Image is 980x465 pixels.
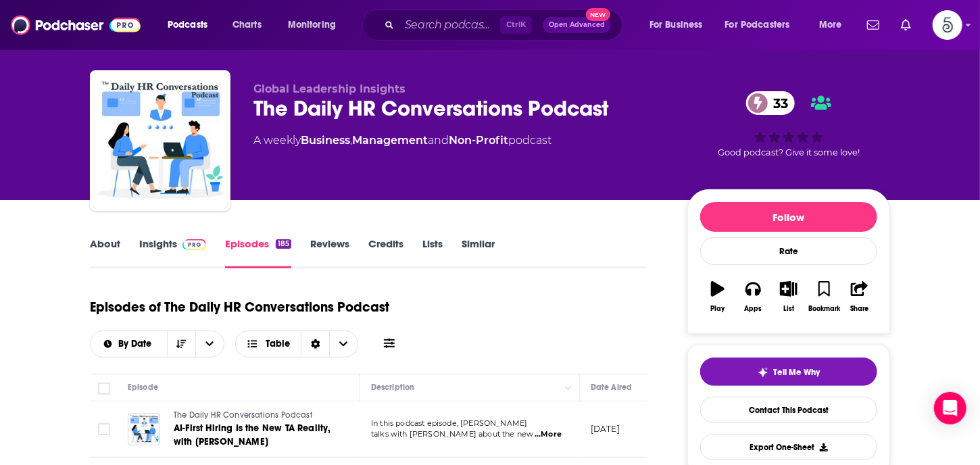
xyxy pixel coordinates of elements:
a: Non-Profit [449,134,508,147]
span: For Podcasters [725,16,790,34]
span: Charts [232,16,262,34]
a: Show notifications dropdown [862,14,885,36]
a: Show notifications dropdown [896,14,916,36]
span: talks with [PERSON_NAME] about the new [371,429,534,439]
div: Description [371,379,414,395]
button: Show profile menu [933,10,962,40]
button: Export One-Sheet [700,434,877,460]
button: List [771,272,806,321]
div: Apps [745,305,762,313]
a: About [90,237,120,268]
a: InsightsPodchaser Pro [139,237,206,268]
img: Podchaser Pro [182,239,206,250]
p: [DATE] [591,423,620,435]
button: Play [700,272,735,321]
div: A weekly podcast [253,132,552,149]
span: Global Leadership Insights [253,82,406,95]
span: Podcasts [168,16,207,34]
button: open menu [278,14,353,36]
div: 185 [276,239,291,249]
div: Open Intercom Messenger [934,392,966,424]
span: For Business [650,16,703,34]
span: ...More [535,429,562,440]
button: Share [842,272,877,321]
img: The Daily HR Conversations Podcast [93,73,228,208]
span: Good podcast? Give it some love! [718,147,860,157]
span: and [428,134,449,147]
img: tell me why sparkle [758,367,768,378]
input: Search podcasts, credits, & more... [399,14,500,36]
button: Open AdvancedNew [543,17,611,33]
div: Bookmark [808,305,840,313]
a: Management [352,134,428,147]
span: More [819,16,842,34]
button: open menu [810,14,859,36]
button: Column Actions [560,380,577,396]
h2: Choose List sort [90,331,224,358]
a: Charts [224,14,270,36]
a: AI-First Hiring Is the New TA Reality, with [PERSON_NAME] [174,422,336,449]
span: AI-First Hiring Is the New TA Reality, with [PERSON_NAME] [174,422,331,447]
div: 33Good podcast? Give it some love! [687,82,890,166]
span: By Date [118,339,156,349]
a: Contact This Podcast [700,397,877,423]
button: Follow [700,202,877,232]
div: Episode [128,379,158,395]
button: Choose View [235,331,359,358]
span: 33 [760,91,795,115]
span: New [586,8,610,21]
img: User Profile [933,10,962,40]
img: Podchaser - Follow, Share and Rate Podcasts [11,12,141,38]
div: Rate [700,237,877,265]
a: Reviews [310,237,349,268]
button: open menu [195,331,224,357]
h1: Episodes of The Daily HR Conversations Podcast [90,299,389,316]
span: Toggle select row [98,423,110,435]
span: Logged in as Spiral5-G2 [933,10,962,40]
button: open menu [640,14,720,36]
a: Credits [368,237,403,268]
div: Date Aired [591,379,632,395]
div: Share [850,305,868,313]
div: Play [711,305,725,313]
button: Bookmark [806,272,841,321]
button: Sort Direction [167,331,195,357]
span: The Daily HR Conversations Podcast [174,410,312,420]
a: Similar [462,237,495,268]
span: In this podcast episode, [PERSON_NAME] [371,418,528,428]
span: , [350,134,352,147]
a: Business [301,134,350,147]
button: open menu [158,14,225,36]
span: Monitoring [288,16,336,34]
a: The Daily HR Conversations Podcast [174,410,336,422]
button: open menu [91,339,167,349]
span: Open Advanced [549,22,605,28]
a: Episodes185 [225,237,291,268]
div: Search podcasts, credits, & more... [375,9,635,41]
a: Lists [422,237,443,268]
span: Table [266,339,290,349]
button: tell me why sparkleTell Me Why [700,358,877,386]
div: Sort Direction [301,331,329,357]
a: 33 [746,91,795,115]
span: Tell Me Why [774,367,820,378]
div: List [783,305,794,313]
span: Ctrl K [500,16,532,34]
button: Apps [735,272,770,321]
button: open menu [716,14,810,36]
